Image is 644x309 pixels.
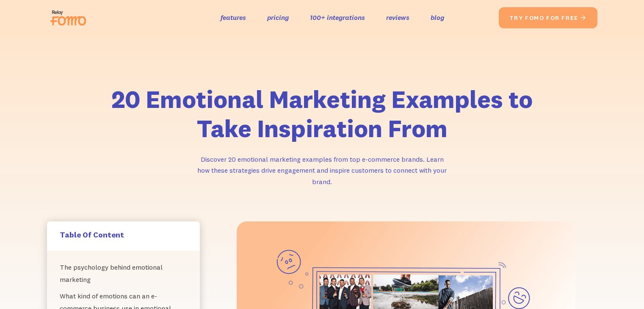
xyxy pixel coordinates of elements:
span:  [580,14,587,22]
a: reviews [386,11,409,24]
p: Discover 20 emotional marketing examples from top e-commerce brands. Learn how these strategies d... [195,154,449,188]
a: features [221,11,246,24]
a: try fomo for free [499,7,597,28]
a: The psychology behind emotional marketing [60,259,187,288]
a: 100+ integrations [310,11,365,24]
h1: 20 Emotional Marketing Examples to Take Inspiration From [106,85,538,143]
a: blog [431,11,444,24]
h5: Table Of Content [60,230,187,240]
a: pricing [267,11,289,24]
